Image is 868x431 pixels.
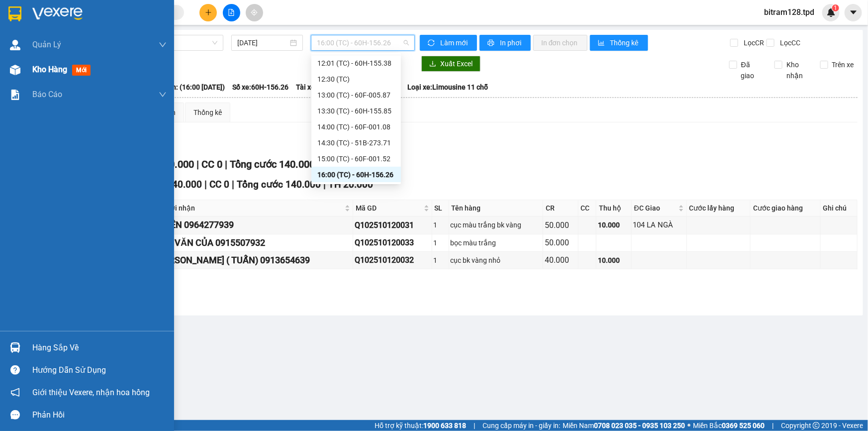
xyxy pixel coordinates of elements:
[828,59,858,70] span: Trên xe
[251,9,258,16] span: aim
[355,236,430,249] div: Q102510120033
[598,219,630,230] div: 10.000
[32,363,167,378] div: Hướng dẫn sử dụng
[533,35,587,51] button: In đơn chọn
[407,82,488,93] span: Loại xe: Limousine 11 chỗ
[353,252,432,269] td: Q102510120032
[772,420,773,431] span: |
[845,4,862,21] button: caret-down
[434,219,447,230] div: 1
[156,218,351,232] div: THIÊN 0964277939
[32,408,167,423] div: Phản hồi
[246,4,263,21] button: aim
[317,35,409,50] span: 16:00 (TC) - 60H-156.26
[598,255,630,266] div: 10.000
[8,6,21,21] img: logo-vxr
[563,420,685,431] span: Miền Nam
[634,203,676,214] span: ĐC Giao
[434,237,447,248] div: 1
[353,216,432,234] td: Q102510120031
[317,153,395,164] div: 15:00 (TC) - 60F-001.52
[596,200,632,216] th: Thu hộ
[440,37,469,48] span: Làm mới
[156,236,351,250] div: MAI VĂN CỦA 0915507932
[228,9,235,16] span: file-add
[355,254,430,266] div: Q102510120032
[32,38,61,51] span: Quản Lý
[849,8,858,17] span: caret-down
[10,342,20,353] img: warehouse-icon
[156,253,351,267] div: [PERSON_NAME] ( TUẤN) 0913654639
[451,219,541,230] div: cục màu trắng bk vàng
[353,234,432,252] td: Q102510120033
[776,37,802,48] span: Lọc CC
[420,35,477,51] button: syncLàm mới
[193,107,222,118] div: Thống kê
[598,39,606,47] span: bar-chart
[10,388,20,397] span: notification
[500,37,523,48] span: In phơi
[323,179,326,190] span: |
[296,82,400,93] span: Tài xế: [PERSON_NAME] ( duy bc )
[230,158,315,170] span: Tổng cước 140.000
[317,90,395,101] div: 13:00 (TC) - 60F-005.87
[317,106,395,116] div: 13:30 (TC) - 60H-155.85
[223,4,240,21] button: file-add
[201,158,222,170] span: CC 0
[782,59,812,81] span: Kho nhận
[434,255,447,266] div: 1
[827,8,836,17] img: icon-new-feature
[72,65,91,76] span: mới
[545,254,577,266] div: 40.000
[449,200,543,216] th: Tên hàng
[157,203,343,214] span: Người nhận
[482,420,560,431] span: Cung cấp máy in - giấy in:
[421,56,481,72] button: downloadXuất Excel
[432,200,449,216] th: SL
[687,200,751,216] th: Cước lấy hàng
[199,4,217,21] button: plus
[152,82,225,93] span: Chuyến: (16:00 [DATE])
[32,65,67,74] span: Kho hàng
[237,179,321,190] span: Tổng cước 140.000
[751,200,820,216] th: Cước giao hàng
[232,82,289,93] span: Số xe: 60H-156.26
[152,179,202,190] span: CR 140.000
[429,60,436,68] span: download
[594,422,685,430] strong: 0708 023 035 - 0935 103 250
[579,200,597,216] th: CC
[756,6,822,18] span: bitram128.tpd
[237,37,288,48] input: 12/10/2025
[317,169,395,180] div: 16:00 (TC) - 60H-156.26
[813,422,820,429] span: copyright
[32,386,150,399] span: Giới thiệu Vexere, nhận hoa hồng
[440,58,473,69] span: Xuất Excel
[232,179,234,190] span: |
[32,340,167,355] div: Hàng sắp về
[317,58,395,69] div: 12:01 (TC) - 60H-155.38
[821,200,858,216] th: Ghi chú
[428,39,436,47] span: sync
[10,65,20,75] img: warehouse-icon
[543,200,579,216] th: CR
[317,74,395,85] div: 12:30 (TC)
[204,179,207,190] span: |
[356,203,422,214] span: Mã GD
[10,410,20,420] span: message
[834,4,837,11] span: 1
[159,91,167,99] span: down
[610,37,640,48] span: Thống kê
[10,40,20,50] img: warehouse-icon
[740,37,766,48] span: Lọc CR
[545,219,577,231] div: 50.000
[225,158,227,170] span: |
[423,422,466,430] strong: 1900 633 818
[317,137,395,148] div: 14:30 (TC) - 51B-273.71
[209,179,229,190] span: CC 0
[693,420,765,431] span: Miền Bắc
[545,236,577,249] div: 50.000
[159,41,167,49] span: down
[205,9,212,16] span: plus
[832,4,839,11] sup: 1
[590,35,648,51] button: bar-chartThống kê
